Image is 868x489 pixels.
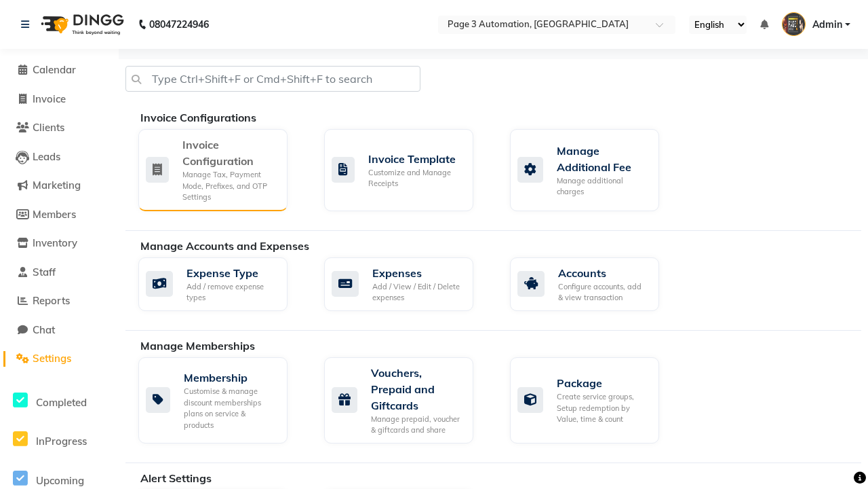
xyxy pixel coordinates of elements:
a: AccountsConfigure accounts, add & view transaction [510,257,675,311]
a: Manage Additional FeeManage additional charges [510,129,675,211]
span: Calendar [33,63,76,76]
div: Invoice Template [368,151,462,167]
a: PackageCreate service groups, Setup redemption by Value, time & count [510,357,675,443]
span: Reports [33,294,70,307]
div: Vouchers, Prepaid and Giftcards [371,365,462,414]
a: Leads [3,149,115,165]
a: Invoice ConfigurationManage Tax, Payment Mode, Prefixes, and OTP Settings [138,129,304,211]
a: Invoice TemplateCustomize and Manage Receipts [324,129,490,211]
span: Inventory [33,236,77,249]
div: Customize and Manage Receipts [368,167,462,189]
span: Clients [33,121,64,134]
a: Settings [3,351,115,367]
img: logo [35,5,127,43]
span: Staff [33,266,56,278]
div: Manage prepaid, voucher & giftcards and share [371,414,462,436]
a: Vouchers, Prepaid and GiftcardsManage prepaid, voucher & giftcards and share [324,357,490,443]
div: Expense Type [186,265,277,281]
input: Type Ctrl+Shift+F or Cmd+Shift+F to search [125,66,420,92]
a: Calendar [3,62,115,78]
a: Reports [3,293,115,309]
a: Clients [3,120,115,136]
div: Customise & manage discount memberships plans on service & products [184,386,277,431]
span: Marketing [33,179,81,192]
span: Leads [33,150,60,163]
a: Invoice [3,92,115,107]
div: Accounts [558,265,648,281]
div: Add / View / Edit / Delete expenses [372,281,462,304]
a: MembershipCustomise & manage discount memberships plans on service & products [138,357,304,443]
div: Manage Additional Fee [557,143,648,175]
a: Marketing [3,178,115,194]
b: 08047224946 [149,5,209,43]
a: Members [3,207,115,223]
div: Create service groups, Setup redemption by Value, time & count [557,391,648,425]
span: InProgress [36,435,87,448]
span: Upcoming [36,474,84,487]
div: Package [557,375,648,391]
span: Members [33,208,76,221]
div: Membership [184,369,277,386]
a: Chat [3,323,115,338]
span: Invoice [33,92,66,105]
div: Add / remove expense types [186,281,277,304]
span: Settings [33,352,71,365]
span: Chat [33,323,55,336]
a: Staff [3,265,115,280]
div: Configure accounts, add & view transaction [558,281,648,304]
a: Inventory [3,236,115,251]
div: Invoice Configuration [182,137,277,169]
a: Expense TypeAdd / remove expense types [138,257,304,311]
div: Manage Tax, Payment Mode, Prefixes, and OTP Settings [182,169,277,203]
span: Completed [36,396,87,409]
a: ExpensesAdd / View / Edit / Delete expenses [324,257,490,311]
div: Expenses [372,265,462,281]
div: Manage additional charges [557,175,648,198]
